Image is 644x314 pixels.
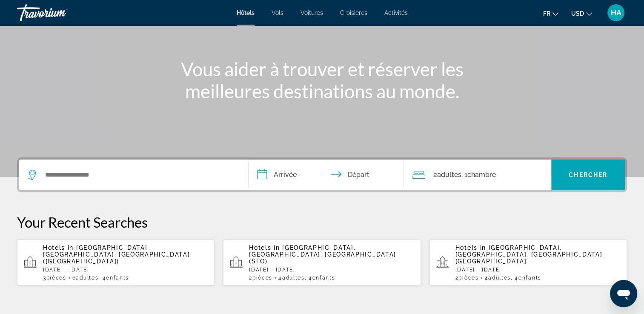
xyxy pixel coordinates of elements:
span: USD [571,10,584,17]
p: [DATE] - [DATE] [455,267,620,273]
span: pièces [252,275,272,281]
span: 4 [484,275,510,281]
button: Change language [543,7,558,20]
p: [DATE] - [DATE] [43,267,208,273]
span: , 4 [511,275,541,281]
span: Hotels in [249,244,280,251]
span: 3 [43,275,66,281]
button: Chercher [551,160,625,190]
span: 2 [249,275,272,281]
div: Search widget [19,160,625,190]
span: , 1 [461,169,495,181]
span: Enfants [106,275,129,281]
span: Adultes [488,275,511,281]
span: Chercher [569,171,607,178]
button: Travelers: 2 adults, 0 children [404,160,551,190]
h1: Vous aider à trouver et réserver les meilleures destinations au monde. [163,58,482,102]
a: Voitures [301,9,323,16]
p: [DATE] - [DATE] [249,267,414,273]
button: Check in and out dates [249,160,404,190]
button: Hotels in [GEOGRAPHIC_DATA], [GEOGRAPHIC_DATA], [GEOGRAPHIC_DATA] (SFO)[DATE] - [DATE]2pièces4Adu... [223,239,421,286]
span: 2 [455,275,479,281]
a: Hôtels [237,9,255,16]
span: Adultes [76,275,98,281]
span: 2 [433,169,461,181]
span: HA [611,9,621,17]
span: Enfants [518,275,541,281]
span: Enfants [312,275,335,281]
span: pièces [46,275,66,281]
span: Hotels in [43,244,74,251]
span: 4 [278,275,304,281]
span: [GEOGRAPHIC_DATA], [GEOGRAPHIC_DATA], [GEOGRAPHIC_DATA] (SFO) [249,244,396,265]
span: 6 [72,275,98,281]
span: Chambre [467,171,495,179]
span: Hotels in [455,244,486,251]
span: [GEOGRAPHIC_DATA], [GEOGRAPHIC_DATA], [GEOGRAPHIC_DATA], [GEOGRAPHIC_DATA] [455,244,604,265]
a: Croisières [340,9,367,16]
button: User Menu [605,4,627,22]
p: Your Recent Searches [17,214,627,231]
span: fr [543,10,550,17]
a: Vols [272,9,283,16]
a: Activités [384,9,408,16]
button: Hotels in [GEOGRAPHIC_DATA], [GEOGRAPHIC_DATA], [GEOGRAPHIC_DATA] ([GEOGRAPHIC_DATA])[DATE] - [DA... [17,239,215,286]
span: Adultes [282,275,305,281]
span: pièces [458,275,478,281]
span: [GEOGRAPHIC_DATA], [GEOGRAPHIC_DATA], [GEOGRAPHIC_DATA] ([GEOGRAPHIC_DATA]) [43,244,190,265]
button: Hotels in [GEOGRAPHIC_DATA], [GEOGRAPHIC_DATA], [GEOGRAPHIC_DATA], [GEOGRAPHIC_DATA][DATE] - [DAT... [429,239,627,286]
button: Change currency [571,7,592,20]
span: , 4 [98,275,129,281]
span: Adultes [437,171,461,179]
iframe: Bouton de lancement de la fenêtre de messagerie [610,280,637,307]
a: Travorium [17,2,102,24]
span: , 4 [305,275,335,281]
